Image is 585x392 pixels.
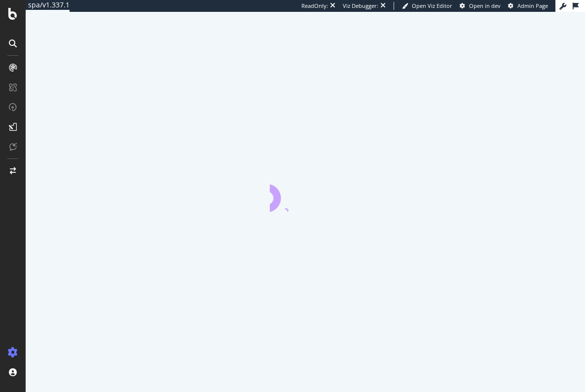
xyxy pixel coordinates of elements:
[508,2,548,10] a: Admin Page
[301,2,328,10] div: ReadOnly:
[343,2,378,10] div: Viz Debugger:
[402,2,452,10] a: Open Viz Editor
[517,2,548,9] span: Admin Page
[469,2,501,9] span: Open in dev
[460,2,501,10] a: Open in dev
[412,2,452,9] span: Open Viz Editor
[270,176,341,212] div: animation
